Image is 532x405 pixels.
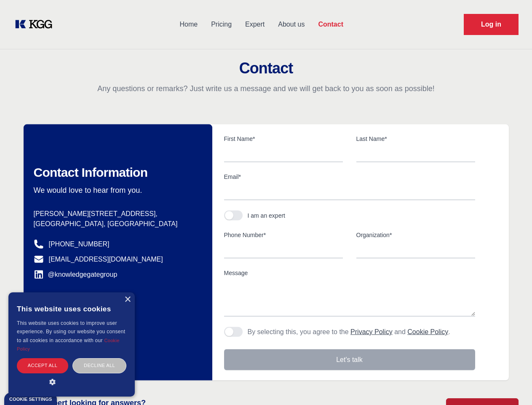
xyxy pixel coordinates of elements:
[34,209,199,219] p: [PERSON_NAME][STREET_ADDRESS],
[34,185,199,195] p: We would love to hear from you.
[34,219,199,229] p: [GEOGRAPHIC_DATA], [GEOGRAPHIC_DATA]
[17,358,68,373] div: Accept all
[34,165,199,180] h2: Contact Information
[224,269,475,277] label: Message
[464,14,519,35] a: Request Demo
[490,364,532,405] iframe: Chat Widget
[238,13,271,35] a: Expert
[34,270,118,280] a: @knowledgegategroup
[356,231,475,239] label: Organization*
[224,173,475,181] label: Email*
[204,13,238,35] a: Pricing
[407,328,448,335] a: Cookie Policy
[49,239,110,249] a: [PHONE_NUMBER]
[13,18,59,31] a: KOL Knowledge Platform: Talk to Key External Experts (KEE)
[10,60,522,77] h2: Contact
[248,327,450,337] p: By selecting this, you agree to the and .
[224,231,343,239] label: Phone Number*
[311,13,350,35] a: Contact
[224,349,475,370] button: Let's talk
[72,358,126,373] div: Decline all
[271,13,311,35] a: About us
[9,397,52,402] div: Cookie settings
[17,299,126,319] div: This website uses cookies
[350,328,393,335] a: Privacy Policy
[356,135,475,143] label: Last Name*
[173,13,204,35] a: Home
[49,254,163,265] a: [EMAIL_ADDRESS][DOMAIN_NAME]
[10,84,522,94] p: Any questions or remarks? Just write us a message and we will get back to you as soon as possible!
[124,297,131,303] div: Close
[17,320,125,343] span: This website uses cookies to improve user experience. By using our website you consent to all coo...
[248,211,286,220] div: I am an expert
[224,135,343,143] label: First Name*
[17,338,120,351] a: Cookie Policy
